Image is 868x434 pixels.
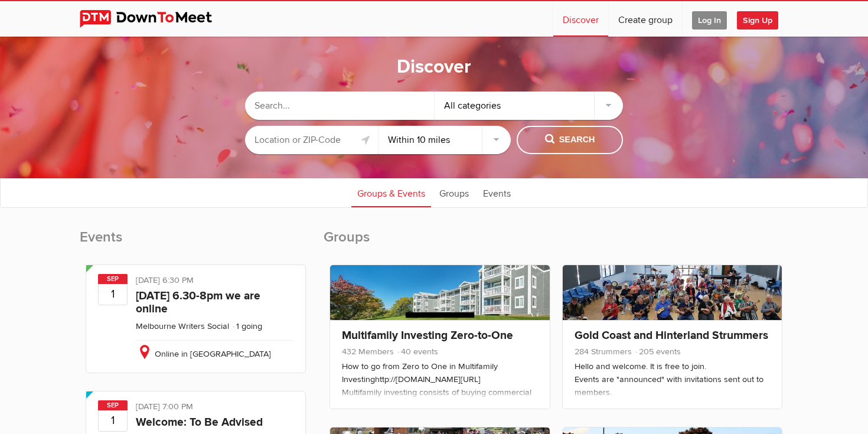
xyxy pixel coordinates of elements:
span: 40 events [396,347,438,357]
img: DownToMeet [80,10,230,28]
a: Groups & Events [351,178,431,207]
span: 432 Members [342,347,394,357]
a: Gold Coast and Hinterland Strummers [575,328,768,342]
li: 1 going [231,321,262,331]
span: Online in [GEOGRAPHIC_DATA] [155,349,271,359]
a: Sign Up [737,1,788,37]
a: Welcome: To Be Advised [136,415,263,429]
a: Log In [683,1,736,37]
span: 205 events [634,347,681,357]
a: Create group [609,1,682,37]
a: Events [477,178,517,207]
input: Search... [245,92,434,120]
a: Discover [553,1,608,37]
div: [DATE] 6:30 PM [136,274,293,289]
div: All categories [435,92,624,120]
h2: Groups [324,228,788,259]
span: Sign Up [737,11,778,30]
a: Groups [433,178,475,207]
span: 284 Strummers [575,347,632,357]
input: Location or ZIP-Code [245,126,378,154]
span: Sep [98,274,128,284]
h1: Discover [397,55,471,80]
a: [DATE] 6.30-8pm we are online [136,289,260,316]
span: Search [545,133,595,146]
b: 1 [99,283,127,305]
button: Search [517,126,623,154]
h2: Events [80,228,312,259]
div: [DATE] 7:00 PM [136,400,293,416]
b: 1 [99,410,127,431]
span: Log In [692,11,727,30]
a: Melbourne Writers Social [136,321,229,331]
span: Sep [98,400,128,410]
a: Multifamily Investing Zero-to-One [342,328,513,342]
